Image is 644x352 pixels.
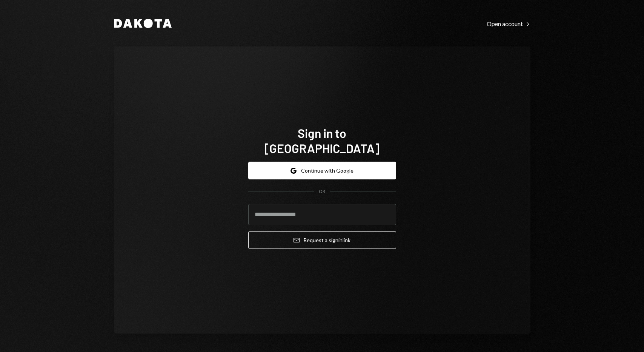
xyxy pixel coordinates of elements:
[487,19,530,28] a: Open account
[248,231,396,249] button: Request a signinlink
[319,188,325,195] div: OR
[248,162,396,179] button: Continue with Google
[487,20,530,28] div: Open account
[248,125,396,156] h1: Sign in to [GEOGRAPHIC_DATA]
